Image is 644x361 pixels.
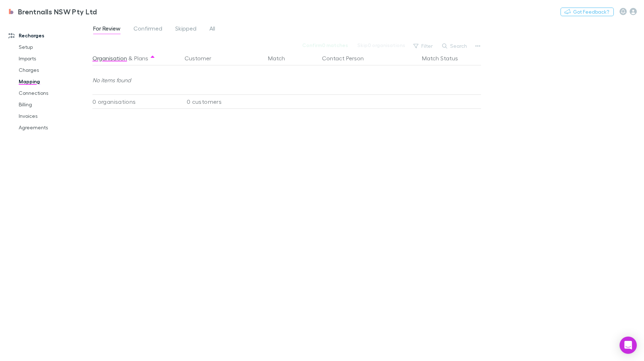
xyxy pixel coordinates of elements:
[134,51,148,65] button: Plans
[12,87,98,99] a: Connections
[298,41,353,50] button: Confirm0 matches
[209,25,215,34] span: All
[185,51,220,65] button: Customer
[268,51,294,65] button: Match
[3,3,101,20] a: Brentnalls NSW Pty Ltd
[93,25,121,34] span: For Review
[92,66,477,94] div: No items found
[353,41,410,50] button: Skip0 organisations
[18,7,97,16] h3: Brentnalls NSW Pty Ltd
[92,51,176,65] div: &
[12,53,98,64] a: Imports
[12,110,98,122] a: Invoices
[410,42,437,50] button: Filter
[12,99,98,110] a: Billing
[422,51,467,65] button: Match Status
[12,64,98,76] a: Charges
[92,51,127,65] button: Organisation
[12,76,98,87] a: Mapping
[179,94,265,109] div: 0 customers
[322,51,372,65] button: Contact Person
[12,122,98,133] a: Agreements
[439,42,471,50] button: Search
[12,41,98,53] a: Setup
[133,25,162,34] span: Confirmed
[1,30,98,41] a: Recharges
[620,337,637,354] div: Open Intercom Messenger
[561,8,614,16] button: Got Feedback?
[92,94,179,109] div: 0 organisations
[7,7,15,16] img: Brentnalls NSW Pty Ltd's Logo
[175,25,196,34] span: Skipped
